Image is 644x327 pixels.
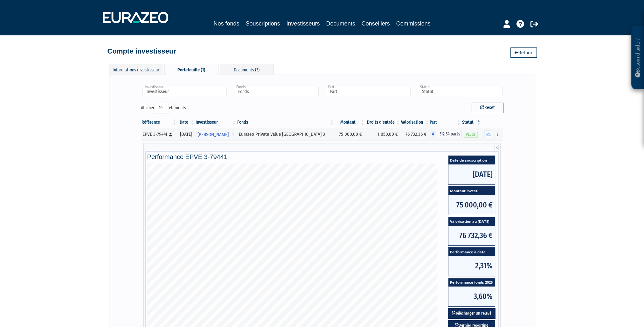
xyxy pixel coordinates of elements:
span: 2,31% [448,256,495,276]
span: [DATE] [448,164,495,184]
img: 1732889491-logotype_eurazeo_blanc_rvb.png [103,12,168,23]
th: Fonds: activer pour trier la colonne par ordre croissant [237,117,335,128]
td: 75 000,00 € [335,128,365,141]
i: [Français] Personne physique [169,133,172,136]
select: Afficheréléments [155,103,169,113]
a: Investisseurs [286,19,320,29]
span: [PERSON_NAME] [197,129,229,141]
a: Commissions [396,19,431,28]
a: [PERSON_NAME] [195,128,237,141]
span: 76 732,36 € [448,226,495,245]
span: A [430,130,436,138]
span: Valorisation au [DATE] [448,217,495,226]
th: Part: activer pour trier la colonne par ordre croissant [430,117,461,128]
a: Retour [510,47,537,58]
span: Valide [464,132,478,138]
div: [DATE] [179,131,193,138]
div: Portefeuille (1) [164,64,218,75]
span: Performance fonds 2025 [448,278,495,287]
div: EPVE 3-79441 [142,131,175,138]
th: Date: activer pour trier la colonne par ordre croissant [177,117,195,128]
button: Télécharger un relevé [448,308,495,319]
i: Voir l'investisseur [232,129,234,141]
a: Souscriptions [246,19,280,28]
button: Reset [472,103,503,113]
span: 3,60% [448,287,495,306]
label: Afficher éléments [141,103,186,113]
span: 512,54 parts [436,130,461,138]
div: Documents (3) [220,64,274,75]
span: Performance à date [448,248,495,256]
div: Informations investisseur [109,64,163,75]
th: Droits d'entrée: activer pour trier la colonne par ordre croissant [365,117,401,128]
h4: Compte investisseur [107,47,176,55]
th: Statut : activer pour trier la colonne par ordre d&eacute;croissant [461,117,481,128]
th: Montant: activer pour trier la colonne par ordre croissant [335,117,365,128]
td: 1 050,00 € [365,128,401,141]
p: Besoin d'aide ? [634,29,641,86]
span: 75 000,00 € [448,195,495,215]
th: Référence : activer pour trier la colonne par ordre croissant [141,117,177,128]
a: Nos fonds [213,19,239,28]
a: Conseillers [362,19,390,28]
td: 76 732,36 € [401,128,430,141]
div: Eurazeo Private Value [GEOGRAPHIC_DATA] 3 [239,131,332,138]
th: Investisseur: activer pour trier la colonne par ordre croissant [195,117,237,128]
span: Date de souscription [448,156,495,164]
div: A - Eurazeo Private Value Europe 3 [430,130,461,138]
span: Montant investi [448,186,495,195]
h4: Performance EPVE 3-79441 [147,153,497,160]
a: Documents [326,19,355,28]
th: Valorisation: activer pour trier la colonne par ordre croissant [401,117,430,128]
